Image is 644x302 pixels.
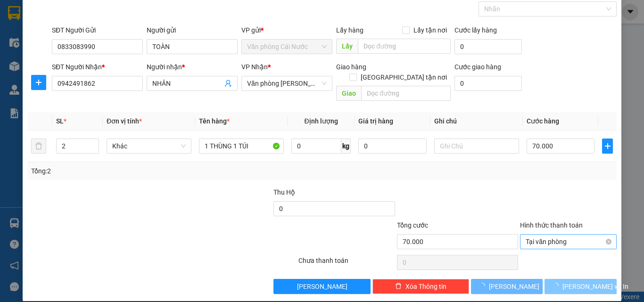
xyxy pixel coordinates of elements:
span: SL [56,117,64,125]
span: delete [395,283,402,290]
label: Hình thức thanh toán [520,221,583,229]
span: loading [552,283,562,289]
span: Tại văn phòng [526,235,611,249]
button: [PERSON_NAME] [273,279,370,294]
span: Đơn vị tính [107,117,142,125]
span: Xóa Thông tin [405,281,446,292]
input: Cước giao hàng [454,76,522,91]
div: SĐT Người Gửi [52,25,143,35]
span: Định lượng [304,117,338,125]
span: plus [603,142,612,150]
button: plus [602,139,613,154]
span: Lấy [336,39,358,54]
span: Văn phòng Cái Nước [247,40,327,54]
button: plus [31,75,46,90]
span: Giao hàng [336,63,366,71]
button: delete [31,139,46,154]
div: Tổng: 2 [31,166,249,176]
span: Lấy hàng [336,26,363,34]
span: kg [341,139,351,154]
input: Dọc đường [358,39,451,54]
input: Dọc đường [361,86,451,101]
label: Cước lấy hàng [454,26,497,34]
div: Người gửi [147,25,238,35]
div: VP gửi [241,25,332,35]
span: user-add [224,80,232,87]
input: VD: Bàn, Ghế [199,139,284,154]
span: VP Nhận [241,63,268,71]
span: Khác [112,139,186,153]
span: Văn phòng Hồ Chí Minh [247,76,327,90]
button: [PERSON_NAME] và In [545,279,617,294]
button: deleteXóa Thông tin [372,279,469,294]
span: Giá trị hàng [358,117,393,125]
span: Thu Hộ [273,188,295,196]
span: Cước hàng [527,117,559,125]
span: close-circle [606,239,611,245]
div: Người nhận [147,62,238,72]
input: 0 [358,139,426,154]
input: Ghi Chú [434,139,519,154]
span: Lấy tận nơi [410,25,451,35]
th: Ghi chú [430,112,523,131]
button: [PERSON_NAME] [471,279,543,294]
span: [PERSON_NAME] [489,281,539,292]
input: Cước lấy hàng [454,39,522,54]
span: Giao [336,86,361,101]
span: [PERSON_NAME] [297,281,347,292]
label: Cước giao hàng [454,63,501,71]
span: Tên hàng [199,117,230,125]
span: Tổng cước [397,221,428,229]
span: [GEOGRAPHIC_DATA] tận nơi [357,72,451,82]
span: loading [479,283,489,289]
div: Chưa thanh toán [297,255,396,272]
span: [PERSON_NAME] và In [562,281,628,292]
span: plus [32,79,46,86]
div: SĐT Người Nhận [52,62,143,72]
